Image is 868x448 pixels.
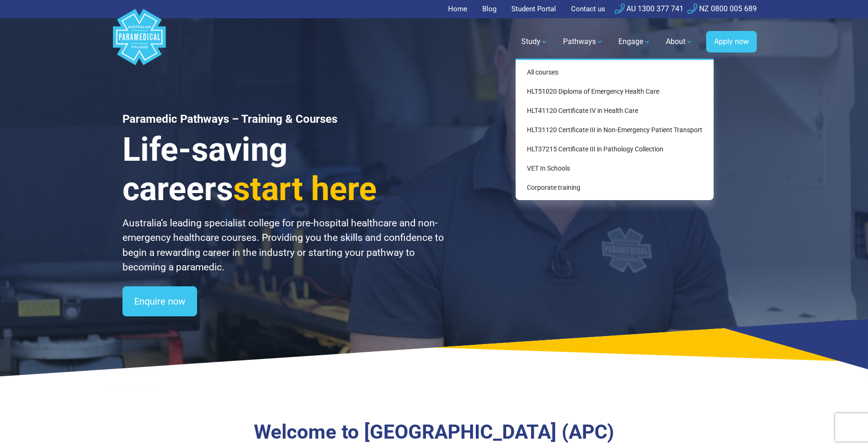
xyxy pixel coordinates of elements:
[706,31,757,52] a: Apply now
[516,59,714,200] div: Study
[122,216,445,275] p: Australia’s leading specialist college for pre-hospital healthcare and non-emergency healthcare c...
[519,102,710,119] a: HLT41120 Certificate IV in Health Care
[660,29,699,55] a: About
[122,286,197,316] a: Enquire now
[519,83,710,100] a: HLT51020 Diploma of Emergency Health Care
[122,130,445,209] h3: Life-saving careers
[122,112,445,126] h1: Paramedic Pathways – Training & Courses
[615,4,684,13] a: AU 1300 377 741
[111,18,168,66] a: Australian Paramedical College
[164,420,703,444] h3: Welcome to [GEOGRAPHIC_DATA] (APC)
[687,4,757,13] a: NZ 0800 005 689
[557,29,609,55] a: Pathways
[613,29,656,55] a: Engage
[519,121,710,139] a: HLT31120 Certificate III in Non-Emergency Patient Transport
[519,141,710,158] a: HLT37215 Certificate III in Pathology Collection
[516,29,554,55] a: Study
[519,64,710,81] a: All courses
[233,170,377,208] span: start here
[519,160,710,177] a: VET In Schools
[519,179,710,196] a: Corporate training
